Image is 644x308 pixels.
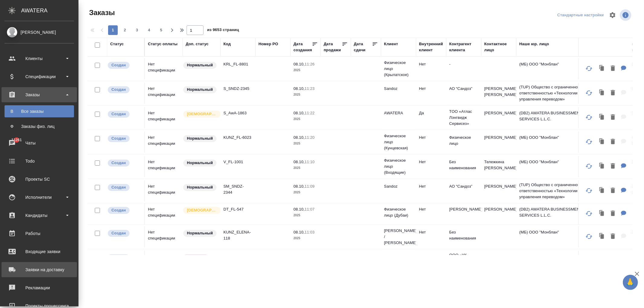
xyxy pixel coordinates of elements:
a: ФЗаказы физ. лиц [5,120,74,132]
div: Статус по умолчанию для стандартных заказов [183,135,217,143]
div: Статус по умолчанию для стандартных заказов [183,183,217,192]
td: (DB2) AWATERA BUSINESSMEN SERVICES L.L.C. [516,107,589,128]
p: Создан [111,87,126,93]
button: 4 [144,25,154,35]
div: Внутренний клиент [419,41,443,53]
td: [PERSON_NAME] [481,180,516,202]
p: 08.10, [293,184,305,189]
div: Работы [5,229,74,238]
p: Создан [111,160,126,166]
button: Обновить [582,135,596,149]
td: [PERSON_NAME] [481,203,516,224]
button: 3 [132,25,142,35]
p: [PERSON_NAME] (Втб Капитал) [384,254,413,266]
p: Нет [419,229,443,235]
div: [PERSON_NAME] [5,29,74,36]
div: Клиенты [5,54,74,63]
p: Физическое лицо (Крылатское) [384,60,413,78]
span: Посмотреть информацию [620,9,633,21]
p: 11:03 [305,230,315,234]
button: Удалить [608,160,618,173]
button: Удалить [608,111,618,124]
span: 5 [156,27,166,33]
button: Удалить [608,185,618,197]
p: АО “Сандоз” [449,86,478,92]
div: Статус оплаты [148,41,178,47]
button: Обновить [582,206,596,221]
p: 2025 [293,235,318,241]
div: Выставляется автоматически для первых 3 заказов нового контактного лица. Особое внимание [183,206,217,214]
button: Обновить [582,229,596,244]
button: Клонировать [596,185,608,197]
div: Todo [5,157,74,166]
button: Клонировать [596,208,608,220]
p: V_FL-1001 [223,159,252,165]
p: Создан [111,230,126,236]
p: 11:10 [305,160,315,164]
td: Нет спецификации [145,83,183,104]
p: Нормальный [187,230,213,236]
div: Статус по умолчанию для стандартных заказов [183,86,217,94]
p: Нормальный [187,160,213,166]
span: 3 [132,27,142,33]
p: 08.10, [293,86,305,91]
p: TОО «Атлас Лэнгвидж Сервисез» [449,109,478,127]
div: split button [556,11,605,20]
td: (МБ) ООО "Монблан" [516,58,589,79]
p: 2025 [293,212,318,218]
a: Todo [2,154,77,169]
p: Нет [419,61,443,67]
div: Выставляется автоматически при создании заказа [107,254,141,262]
p: 2025 [293,67,318,73]
p: Нет [419,86,443,92]
button: Удалить [608,136,618,148]
p: Срочный [187,255,205,261]
td: [PERSON_NAME] [481,107,516,128]
div: Выставляется автоматически при создании заказа [107,86,141,94]
td: [PERSON_NAME] [PERSON_NAME] [481,83,516,104]
button: Клонировать [596,230,608,243]
td: (МБ) ООО "Монблан" [516,226,589,247]
p: 08.10, [293,62,305,66]
td: (AU) Общество с ограниченной ответственностью "АЛС" [516,251,589,272]
p: Нет [419,206,443,212]
div: Выставляется автоматически для первых 3 заказов нового контактного лица. Особое внимание [183,110,217,118]
p: Да [419,110,443,116]
button: Обновить [582,159,596,173]
p: S_AwA-1863 [223,110,252,116]
div: Выставляется автоматически при создании заказа [107,183,141,192]
p: 08.10, [293,207,305,211]
p: 2025 [293,116,318,122]
p: 11:26 [305,62,315,66]
button: 🙏 [623,275,638,290]
button: Клонировать [596,111,608,124]
p: [DEMOGRAPHIC_DATA] [187,207,217,213]
div: Спецификации [5,72,74,81]
div: Дата сдачи [354,41,372,53]
p: SM_SNDZ-2344 [223,183,252,195]
p: KUNZ_ELENA-118 [223,229,252,241]
a: Работы [2,226,77,241]
p: 2025 [293,92,318,98]
p: Нормальный [187,62,213,68]
button: Клонировать [596,160,608,173]
div: Кандидаты [5,211,74,220]
button: Обновить [582,110,596,125]
div: AWATERA [21,5,78,17]
div: Дата продажи [324,41,342,53]
button: Клонировать [596,62,608,75]
p: Создан [111,62,126,68]
div: Статус по умолчанию для стандартных заказов [183,61,217,69]
p: 2025 [293,141,318,147]
div: Выставляется автоматически при создании заказа [107,61,141,69]
td: Нет спецификации [145,58,183,79]
p: Создан [111,207,126,213]
td: (TUP) Общество с ограниченной ответственностью «Технологии управления переводом» [516,179,589,203]
p: DT_FL-547 [223,206,252,212]
button: Удалить [608,87,618,99]
p: - [449,61,478,67]
p: Sandoz [384,86,413,92]
p: 11:20 [305,135,315,140]
div: Номер PO [258,41,278,47]
div: Выставляется автоматически при создании заказа [107,159,141,167]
